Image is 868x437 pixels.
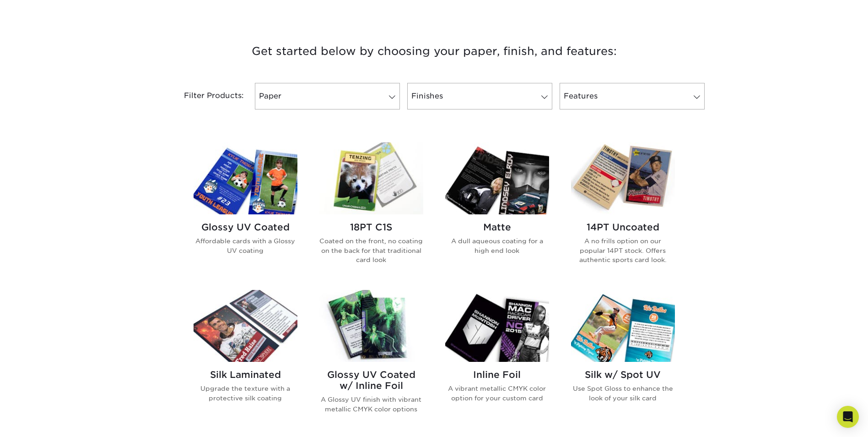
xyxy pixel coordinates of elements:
a: Finishes [407,83,552,109]
p: A dull aqueous coating for a high end look [445,236,549,255]
div: Filter Products: [160,83,251,109]
a: Silk Laminated Trading Cards Silk Laminated Upgrade the texture with a protective silk coating [194,290,297,428]
img: Glossy UV Coated w/ Inline Foil Trading Cards [319,290,423,362]
a: Glossy UV Coated Trading Cards Glossy UV Coated Affordable cards with a Glossy UV coating [194,142,297,279]
img: 14PT Uncoated Trading Cards [571,142,675,214]
a: Matte Trading Cards Matte A dull aqueous coating for a high end look [445,142,549,279]
h2: 18PT C1S [319,222,423,233]
h2: Silk w/ Spot UV [571,369,675,380]
img: Silk Laminated Trading Cards [194,290,297,362]
a: Glossy UV Coated w/ Inline Foil Trading Cards Glossy UV Coated w/ Inline Foil A Glossy UV finish ... [319,290,423,428]
h2: Glossy UV Coated w/ Inline Foil [319,369,423,391]
h2: 14PT Uncoated [571,222,675,233]
a: Silk w/ Spot UV Trading Cards Silk w/ Spot UV Use Spot Gloss to enhance the look of your silk card [571,290,675,428]
img: Silk w/ Spot UV Trading Cards [571,290,675,362]
div: Open Intercom Messenger [837,406,859,428]
a: 18PT C1S Trading Cards 18PT C1S Coated on the front, no coating on the back for that traditional ... [319,142,423,279]
p: A vibrant metallic CMYK color option for your custom card [445,384,549,403]
h3: Get started below by choosing your paper, finish, and features: [167,31,702,72]
p: Coated on the front, no coating on the back for that traditional card look [319,236,423,264]
p: A Glossy UV finish with vibrant metallic CMYK color options [319,395,423,414]
h2: Inline Foil [445,369,549,380]
p: Affordable cards with a Glossy UV coating [194,236,297,255]
h2: Glossy UV Coated [194,222,297,233]
h2: Silk Laminated [194,369,297,380]
img: Matte Trading Cards [445,142,549,214]
p: A no frills option on our popular 14PT stock. Offers authentic sports card look. [571,236,675,264]
a: Inline Foil Trading Cards Inline Foil A vibrant metallic CMYK color option for your custom card [445,290,549,428]
h2: Matte [445,222,549,233]
p: Use Spot Gloss to enhance the look of your silk card [571,384,675,403]
p: Upgrade the texture with a protective silk coating [194,384,297,403]
img: 18PT C1S Trading Cards [319,142,423,214]
a: Paper [255,83,400,109]
img: Glossy UV Coated Trading Cards [194,142,297,214]
a: Features [560,83,705,109]
img: Inline Foil Trading Cards [445,290,549,362]
a: 14PT Uncoated Trading Cards 14PT Uncoated A no frills option on our popular 14PT stock. Offers au... [571,142,675,279]
iframe: Google Customer Reviews [2,409,78,434]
